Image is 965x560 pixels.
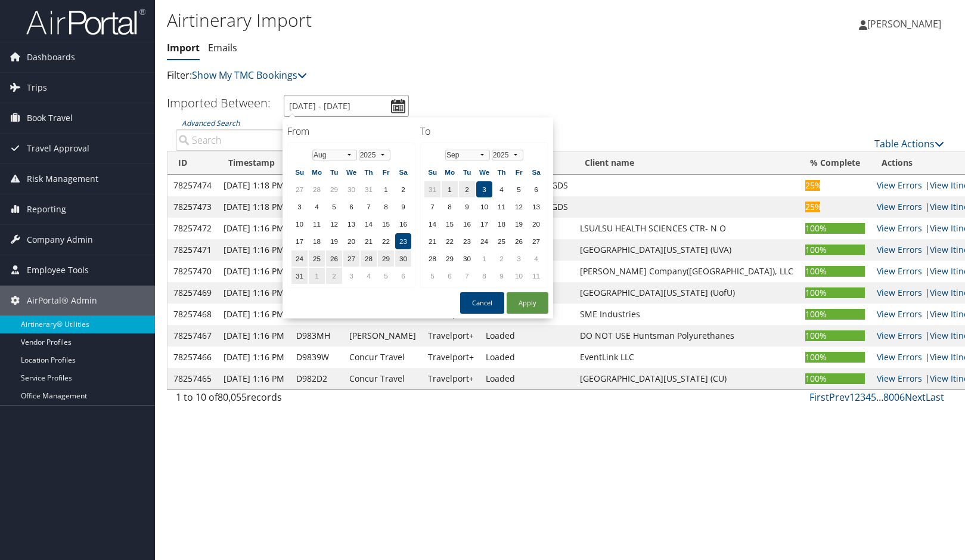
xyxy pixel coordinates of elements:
[574,218,799,239] td: LSU/LSU HEALTH SCIENCES CTR- N O
[27,286,97,315] span: AirPortal® Admin
[27,73,47,103] span: Trips
[511,233,527,249] td: 26
[867,17,941,30] span: [PERSON_NAME]
[805,330,865,341] div: 100%
[218,218,290,239] td: [DATE] 1:16 PM
[424,250,440,267] td: 28
[290,346,343,368] td: D9839W
[378,250,394,267] td: 29
[309,164,325,180] th: Mo
[574,346,799,368] td: EventLink LLC
[167,346,218,368] td: 78257466
[290,368,343,389] td: D982D2
[459,199,475,215] td: 9
[424,268,440,284] td: 5
[309,250,325,267] td: 25
[480,346,574,368] td: Loaded
[459,216,475,232] td: 16
[378,216,394,232] td: 15
[167,196,218,218] td: 78257473
[805,309,865,320] div: 100%
[361,250,377,267] td: 28
[291,164,308,180] th: Su
[326,250,342,267] td: 26
[218,282,290,304] td: [DATE] 1:16 PM
[809,391,829,404] a: First
[877,222,922,234] a: View errors
[476,181,492,197] td: 3
[361,164,377,180] th: Th
[476,233,492,249] td: 24
[182,118,240,128] a: Advanced Search
[218,151,290,175] th: Timestamp: activate to sort column ascending
[480,368,574,389] td: Loaded
[442,199,458,215] td: 8
[424,181,440,197] td: 31
[395,250,411,267] td: 30
[167,368,218,389] td: 78257465
[395,199,411,215] td: 9
[167,8,691,33] h1: Airtinerary Import
[309,216,325,232] td: 11
[877,244,922,255] a: View errors
[494,216,510,232] td: 18
[528,250,544,267] td: 4
[476,268,492,284] td: 8
[27,103,73,133] span: Book Travel
[361,181,377,197] td: 31
[805,202,820,212] div: 25%
[378,233,394,249] td: 22
[378,268,394,284] td: 5
[291,268,308,284] td: 31
[326,181,342,197] td: 29
[459,250,475,267] td: 30
[291,250,308,267] td: 24
[27,225,93,255] span: Company Admin
[309,199,325,215] td: 4
[476,199,492,215] td: 10
[167,68,691,83] p: Filter:
[805,223,865,234] div: 100%
[218,175,290,196] td: [DATE] 1:18 PM
[459,164,475,180] th: Tu
[511,268,527,284] td: 10
[507,292,548,314] button: Apply
[343,368,422,389] td: Concur Travel
[420,125,548,138] h4: To
[361,233,377,249] td: 21
[218,391,247,404] span: 80,055
[460,292,504,314] button: Cancel
[494,250,510,267] td: 2
[459,181,475,197] td: 2
[176,129,355,151] input: Advanced Search
[511,216,527,232] td: 19
[395,164,411,180] th: Sa
[167,282,218,304] td: 78257469
[218,368,290,389] td: [DATE] 1:16 PM
[27,255,89,285] span: Employee Tools
[326,268,342,284] td: 2
[326,199,342,215] td: 5
[291,233,308,249] td: 17
[167,239,218,261] td: 78257471
[326,164,342,180] th: Tu
[208,41,237,54] a: Emails
[849,391,855,404] a: 1
[378,181,394,197] td: 1
[476,250,492,267] td: 1
[877,180,922,191] a: View errors
[343,181,359,197] td: 30
[442,233,458,249] td: 22
[476,216,492,232] td: 17
[167,151,218,175] th: ID: activate to sort column ascending
[309,268,325,284] td: 1
[395,216,411,232] td: 16
[459,268,475,284] td: 7
[528,181,544,197] td: 6
[343,250,359,267] td: 27
[799,151,871,175] th: % Complete: activate to sort column ascending
[422,368,480,389] td: Travelport+
[395,268,411,284] td: 6
[528,268,544,284] td: 11
[218,304,290,325] td: [DATE] 1:16 PM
